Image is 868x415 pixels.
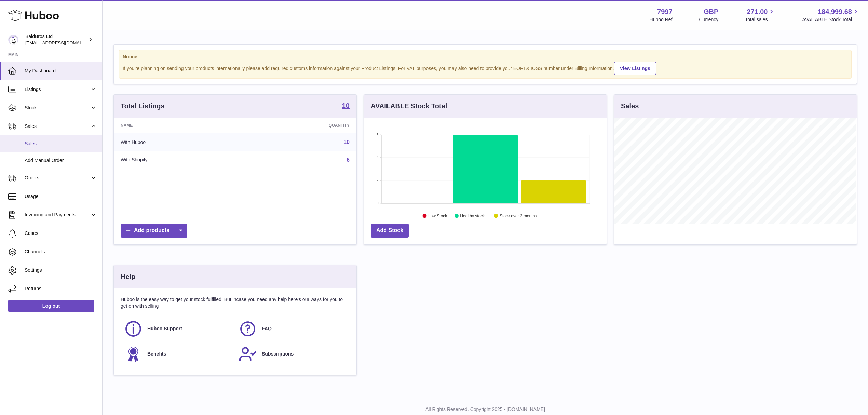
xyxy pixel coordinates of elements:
[500,214,537,218] text: Stock over 2 months
[121,224,187,238] a: Add products
[25,86,90,93] span: Listings
[460,214,485,218] text: Healthy stock
[745,7,775,23] a: 271.00 Total sales
[123,61,848,75] div: If you're planning on sending your products internationally please add required customs informati...
[802,16,860,23] span: AVAILABLE Stock Total
[114,118,245,133] th: Name
[239,320,346,338] a: FAQ
[25,249,97,255] span: Channels
[25,68,97,74] span: My Dashboard
[25,140,97,147] span: Sales
[376,201,378,205] text: 0
[343,139,350,145] a: 10
[371,224,409,238] a: Add Stock
[25,33,87,46] div: BaldBros Ltd
[650,16,673,23] div: Huboo Ref
[25,123,90,130] span: Sales
[376,133,378,137] text: 6
[621,102,639,111] h3: Sales
[114,151,245,169] td: With Shopify
[147,325,182,332] span: Huboo Support
[802,7,860,23] a: 184,999.68 AVAILABLE Stock Total
[121,102,165,111] h3: Total Listings
[745,16,775,23] span: Total sales
[121,272,135,281] h3: Help
[25,175,90,181] span: Orders
[376,178,378,183] text: 2
[25,193,97,200] span: Usage
[124,345,232,363] a: Benefits
[342,102,350,110] a: 10
[747,7,768,16] span: 271.00
[8,300,94,312] a: Log out
[245,118,356,133] th: Quantity
[25,212,90,218] span: Invoicing and Payments
[699,16,719,23] div: Currency
[124,320,232,338] a: Huboo Support
[262,325,272,332] span: FAQ
[428,214,447,218] text: Low Stock
[123,54,848,60] strong: Notice
[147,351,166,357] span: Benefits
[108,406,863,413] p: All Rights Reserved. Copyright 2025 - [DOMAIN_NAME]
[657,7,673,16] strong: 7997
[347,157,350,163] a: 6
[614,62,656,75] a: View Listings
[376,156,378,160] text: 4
[262,351,294,357] span: Subscriptions
[371,102,447,111] h3: AVAILABLE Stock Total
[114,133,245,151] td: With Huboo
[704,7,718,16] strong: GBP
[239,345,346,363] a: Subscriptions
[8,35,18,45] img: internalAdmin-7997@internal.huboo.com
[25,267,97,273] span: Settings
[25,105,90,111] span: Stock
[342,102,350,109] strong: 10
[121,296,350,309] p: Huboo is the easy way to get your stock fulfilled. But incase you need any help here's our ways f...
[25,230,97,237] span: Cases
[25,285,97,292] span: Returns
[25,40,100,45] span: [EMAIL_ADDRESS][DOMAIN_NAME]
[25,157,97,164] span: Add Manual Order
[818,7,852,16] span: 184,999.68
